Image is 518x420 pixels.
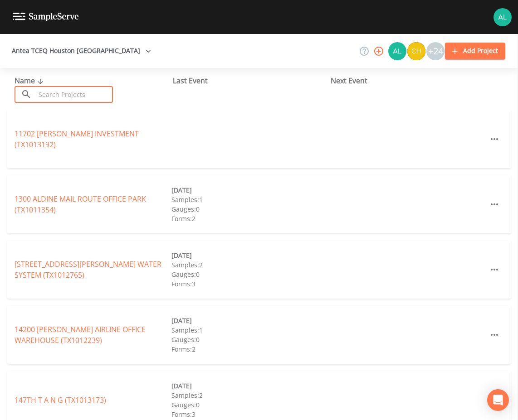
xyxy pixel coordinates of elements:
div: Samples: 1 [171,325,328,335]
div: Forms: 3 [171,410,328,419]
a: [STREET_ADDRESS][PERSON_NAME] WATER SYSTEM (TX1012765) [15,259,161,280]
div: Open Intercom Messenger [487,389,509,411]
img: 30a13df2a12044f58df5f6b7fda61338 [388,42,406,60]
div: Alaina Hahn [388,42,407,60]
span: Name [15,76,46,86]
div: [DATE] [171,251,328,260]
a: 14200 [PERSON_NAME] AIRLINE OFFICE WAREHOUSE (TX1012239) [15,324,146,345]
div: Forms: 2 [171,344,328,354]
div: Samples: 1 [171,195,328,204]
button: Add Project [445,43,505,59]
img: 30a13df2a12044f58df5f6b7fda61338 [494,8,512,26]
input: Search Projects [35,86,113,103]
div: Gauges: 0 [171,270,328,279]
div: Next Event [331,75,489,86]
a: 11702 [PERSON_NAME] INVESTMENT (TX1013192) [15,129,139,150]
div: Charles Medina [407,42,426,60]
div: [DATE] [171,316,328,325]
div: [DATE] [171,381,328,391]
a: 1300 ALDINE MAIL ROUTE OFFICE PARK (TX1011354) [15,194,146,215]
div: [DATE] [171,185,328,195]
div: Forms: 3 [171,279,328,289]
img: logo [13,13,79,21]
div: Last Event [173,75,331,86]
button: Antea TCEQ Houston [GEOGRAPHIC_DATA] [8,43,155,59]
div: Gauges: 0 [171,335,328,344]
div: +24 [426,42,445,60]
div: Samples: 2 [171,260,328,270]
a: 147TH T A N G (TX1013173) [15,395,106,405]
div: Forms: 2 [171,214,328,223]
div: Gauges: 0 [171,400,328,410]
div: Samples: 2 [171,391,328,400]
img: c74b8b8b1c7a9d34f67c5e0ca157ed15 [407,42,425,60]
div: Gauges: 0 [171,204,328,214]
